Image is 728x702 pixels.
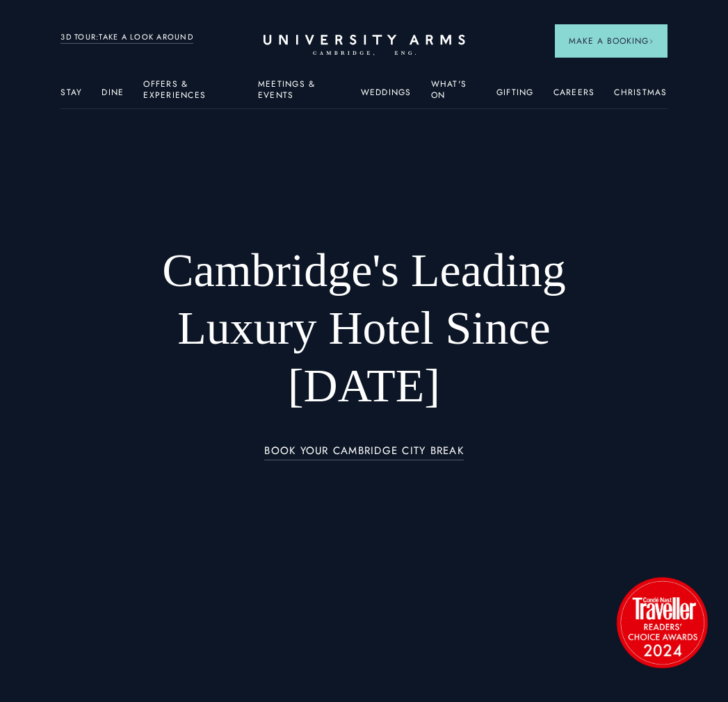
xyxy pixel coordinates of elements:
a: BOOK YOUR CAMBRIDGE CITY BREAK [264,445,464,461]
h1: Cambridge's Leading Luxury Hotel Since [DATE] [122,242,607,415]
a: Offers & Experiences [143,79,238,108]
a: Meetings & Events [258,79,341,108]
a: Gifting [496,87,534,106]
a: Dine [102,87,124,106]
a: What's On [431,79,477,108]
a: Christmas [614,87,667,106]
a: Careers [553,87,595,106]
img: Arrow icon [649,39,654,44]
button: Make a BookingArrow icon [555,24,668,58]
a: 3D TOUR:TAKE A LOOK AROUND [60,31,193,44]
a: Weddings [361,87,412,106]
a: Home [264,35,465,56]
span: Make a Booking [569,35,654,47]
img: image-2524eff8f0c5d55edbf694693304c4387916dea5-1501x1501-png [610,570,714,674]
a: Stay [60,87,82,106]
